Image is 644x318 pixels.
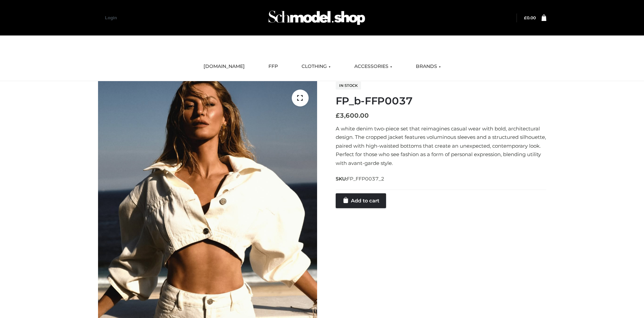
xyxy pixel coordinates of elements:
[263,59,283,74] a: FFP
[524,15,527,20] span: £
[198,59,250,74] a: [DOMAIN_NAME]
[347,176,384,182] span: FP_FFP0037_2
[336,112,340,119] span: £
[296,59,336,74] a: CLOTHING
[336,175,385,183] span: SKU:
[105,15,117,20] a: Login
[524,15,536,20] bdi: 0.00
[266,4,367,31] img: Schmodel Admin 964
[336,112,369,119] bdi: 3,600.00
[349,59,397,74] a: ACCESSORIES
[524,15,536,20] a: £0.00
[336,124,546,168] p: A white denim two-piece set that reimagines casual wear with bold, architectural design. The crop...
[411,59,446,74] a: BRANDS
[336,95,546,107] h1: FP_b-FFP0037
[336,193,386,208] a: Add to cart
[336,81,361,90] span: In stock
